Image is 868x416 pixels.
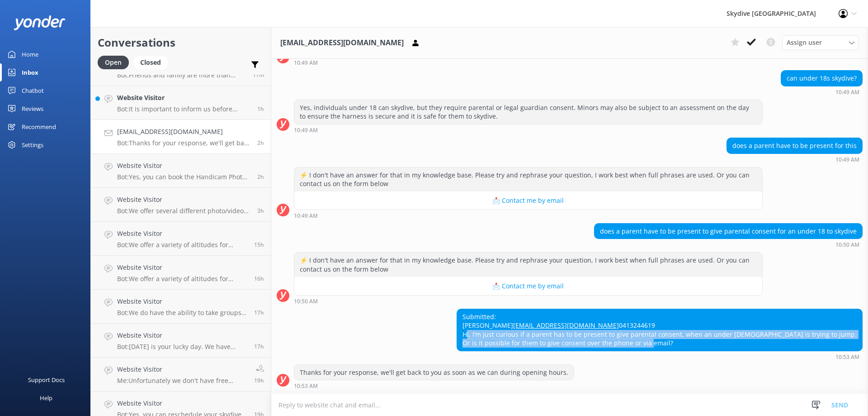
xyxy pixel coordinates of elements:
span: Oct 06 2025 07:30pm (UTC +10:00) Australia/Brisbane [254,343,264,350]
h4: Website Visitor [117,296,247,306]
a: Open [98,57,133,67]
a: Website VisitorBot:Yes, you can book the Handicam Photo and Video Packages online, call to add to... [91,154,271,188]
strong: 10:50 AM [294,299,318,304]
p: Me: Unfortunately we don't have free transfer from [GEOGRAPHIC_DATA] to the [GEOGRAPHIC_DATA] [117,377,247,385]
div: Closed [133,56,168,69]
span: Oct 07 2025 10:53am (UTC +10:00) Australia/Brisbane [257,139,264,147]
div: Oct 07 2025 10:53am (UTC +10:00) Australia/Brisbane [294,383,574,389]
strong: 10:49 AM [835,157,859,163]
div: Oct 07 2025 10:50am (UTC +10:00) Australia/Brisbane [294,298,763,304]
div: does a parent have to be present for this [727,138,862,153]
div: Reviews [22,100,43,118]
a: Website VisitorBot:[DATE] is your lucky day. We have exclusive offers when you book direct! Visit... [91,324,271,358]
div: Support Docs [28,371,65,389]
div: Oct 07 2025 10:49am (UTC +10:00) Australia/Brisbane [294,127,763,133]
p: Bot: We do have the ability to take groups on the same plane, but group sizes can vary depending ... [117,309,247,317]
img: yonder-white-logo.png [14,15,66,30]
strong: 10:53 AM [294,383,318,389]
h4: Website Visitor [117,93,250,103]
h2: Conversations [98,34,264,51]
div: Oct 07 2025 10:49am (UTC +10:00) Australia/Brisbane [781,89,863,95]
p: Bot: We offer a variety of altitudes for skydiving, with all dropzones providing jumps up to 15,0... [117,275,247,283]
div: Home [22,45,38,63]
h4: Website Visitor [117,330,247,340]
h4: Website Visitor [117,161,250,171]
div: ⚡ I don't have an answer for that in my knowledge base. Please try and rephrase your question, I ... [294,167,762,191]
a: Website VisitorBot:It is important to inform us before booking if you have any restrictions on yo... [91,86,271,120]
div: Help [40,389,52,407]
a: Closed [133,57,172,67]
div: Oct 07 2025 10:53am (UTC +10:00) Australia/Brisbane [457,354,863,360]
div: Inbox [22,63,38,81]
span: Oct 06 2025 05:45pm (UTC +10:00) Australia/Brisbane [254,377,264,384]
span: Oct 07 2025 10:34am (UTC +10:00) Australia/Brisbane [257,173,264,181]
div: Settings [22,136,43,154]
h4: [EMAIL_ADDRESS][DOMAIN_NAME] [117,127,250,137]
div: Assign User [782,35,859,50]
span: Oct 07 2025 11:30am (UTC +10:00) Australia/Brisbane [257,105,264,113]
div: Submitted: [PERSON_NAME] 0413244619 Hi, I’m just curious if a parent has to be present to give pa... [457,309,862,351]
h3: [EMAIL_ADDRESS][DOMAIN_NAME] [280,37,404,49]
a: Website VisitorBot:We offer a variety of altitudes for skydiving, with all dropzones providing ju... [91,222,271,256]
h4: Website Visitor [117,195,250,205]
a: [EMAIL_ADDRESS][DOMAIN_NAME] [513,321,619,330]
p: Bot: We offer a variety of altitudes for skydiving, with all dropzones providing jumps up to 15,0... [117,241,247,249]
p: Bot: Friends and family are more than welcome to come along and watch. Please check with the staf... [117,71,246,79]
div: does a parent have to be present to give parental consent for an under 18 to skydive [594,224,862,239]
a: Website VisitorBot:We do have the ability to take groups on the same plane, but group sizes can v... [91,290,271,324]
div: Oct 07 2025 10:49am (UTC +10:00) Australia/Brisbane [294,212,763,219]
a: [EMAIL_ADDRESS][DOMAIN_NAME]Bot:Thanks for your response, we'll get back to you as soon as we can... [91,120,271,154]
button: 📩 Contact me by email [294,277,762,295]
span: Oct 07 2025 09:22am (UTC +10:00) Australia/Brisbane [257,207,264,215]
p: Bot: We offer several different photo/video packages! The Dedicated/Ultimate packages provide the... [117,207,250,215]
strong: 10:53 AM [835,354,859,360]
strong: 10:49 AM [294,213,318,219]
div: Oct 07 2025 10:49am (UTC +10:00) Australia/Brisbane [294,59,763,66]
div: Chatbot [22,81,44,100]
span: Oct 06 2025 07:41pm (UTC +10:00) Australia/Brisbane [254,309,264,316]
div: can under 18s skydive? [781,71,862,86]
h4: Website Visitor [117,364,247,374]
div: Thanks for your response, we'll get back to you as soon as we can during opening hours. [294,365,574,380]
span: Oct 06 2025 09:26pm (UTC +10:00) Australia/Brisbane [254,241,264,249]
div: Oct 07 2025 10:49am (UTC +10:00) Australia/Brisbane [726,156,863,163]
span: Oct 06 2025 08:15pm (UTC +10:00) Australia/Brisbane [254,275,264,282]
div: Oct 07 2025 10:50am (UTC +10:00) Australia/Brisbane [594,241,863,248]
strong: 10:49 AM [835,90,859,95]
button: 📩 Contact me by email [294,191,762,210]
strong: 10:50 AM [835,242,859,248]
p: Bot: [DATE] is your lucky day. We have exclusive offers when you book direct! Visit our specials ... [117,343,247,351]
div: ⚡ I don't have an answer for that in my knowledge base. Please try and rephrase your question, I ... [294,253,762,277]
strong: 10:49 AM [294,128,318,133]
a: Website VisitorBot:We offer several different photo/video packages! The Dedicated/Ultimate packag... [91,188,271,222]
h4: Website Visitor [117,263,247,273]
div: Recommend [22,118,56,136]
div: Yes, individuals under 18 can skydive, but they require parental or legal guardian consent. Minor... [294,100,762,124]
span: Oct 07 2025 12:40pm (UTC +10:00) Australia/Brisbane [253,71,264,79]
h4: Website Visitor [117,398,247,408]
span: Assign user [787,38,822,48]
h4: Website Visitor [117,229,247,239]
p: Bot: It is important to inform us before booking if you have any restrictions on your physical ab... [117,105,250,113]
p: Bot: Thanks for your response, we'll get back to you as soon as we can during opening hours. [117,139,250,147]
p: Bot: Yes, you can book the Handicam Photo and Video Packages online, call to add to your booking ... [117,173,250,181]
strong: 10:49 AM [294,60,318,66]
div: Open [98,56,129,69]
a: Website VisitorMe:Unfortunately we don't have free transfer from [GEOGRAPHIC_DATA] to the [GEOGRA... [91,358,271,392]
a: Website VisitorBot:We offer a variety of altitudes for skydiving, with all dropzones providing ju... [91,256,271,290]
